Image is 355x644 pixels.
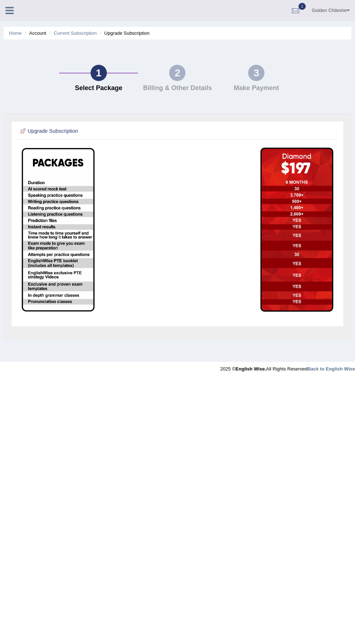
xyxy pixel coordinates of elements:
[142,85,213,92] h4: Billing & Other Details
[23,30,46,37] li: Account
[298,3,306,10] span: 1
[169,65,185,81] div: 2
[220,362,355,372] div: 2025 © All Rights Reserved
[221,85,292,92] h4: Make Payment
[9,30,22,36] a: Home
[91,65,107,81] div: 1
[22,148,95,312] img: EW package
[260,148,333,312] img: aud-diamond.png
[63,85,134,92] h4: Select Package
[308,366,355,372] a: Back to English Wise
[248,65,264,81] div: 3
[235,366,266,372] strong: English Wise.
[54,30,97,36] a: Current Subscription
[98,30,150,37] li: Upgrade Subscription
[18,127,216,136] h2: Upgrade Subscription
